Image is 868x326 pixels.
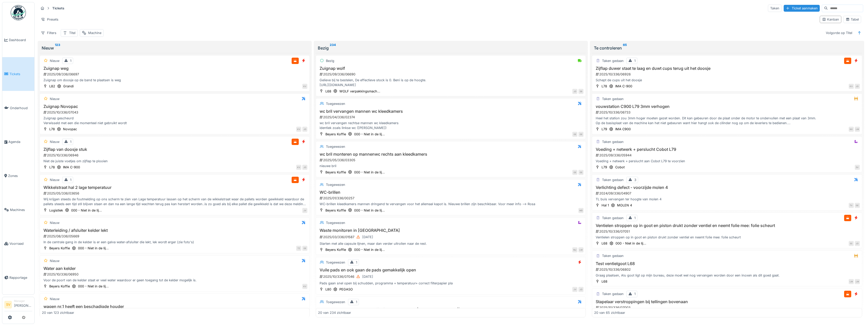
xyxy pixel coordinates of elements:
div: KV [296,127,301,132]
div: 000 - Niet in de lij... [78,284,109,289]
div: MD [578,208,583,213]
div: nieuwe bril [318,164,583,168]
div: Novopac [63,127,77,132]
div: NV [849,127,854,132]
div: Ventielen stroppen op in goot en piston drukt zonder ventiel en neemt folie mee: folie scheurt [594,235,860,240]
div: Beyers Koffie [49,246,70,251]
span: Dashboard [9,38,32,42]
div: Titel [69,30,75,35]
div: TZ [296,246,301,251]
div: Te controleren [594,45,860,51]
div: Taken gedaan [602,216,624,220]
div: 20 van 65 zichtbaar [594,310,625,315]
div: MOLEN 4 [617,203,632,208]
div: Schept de cups uit het doosje [594,78,860,83]
div: Starten met alle capsule lijnen, maar dan verder uitrollen naar de rest. [318,241,583,246]
h3: Zuignap Novopac [42,104,307,109]
div: GE [572,132,577,137]
div: 2025/10/336/06950 [43,272,307,277]
div: 20 van 123 zichtbaar [42,310,74,315]
div: Grandi [63,84,74,89]
div: 1 [634,291,636,296]
div: 000 - Niet in de lij... [354,247,385,252]
div: KV [302,284,307,289]
span: Rapportage [9,275,32,280]
div: 1 [634,58,636,63]
div: Bezig [326,58,334,63]
a: Onderhoud [2,91,34,125]
h3: Waterleiding / afsluiter kelder lekt [42,228,307,233]
div: GE [578,170,583,175]
a: Voorraad [2,227,34,261]
div: TV [849,203,854,208]
div: Voeding + netwerk + perslucht aan Cobot L79 te voorzien [594,159,860,164]
div: 2025/10/336/06926 [595,72,860,77]
div: Nieuw [50,58,59,63]
div: 2025/10/336/06802 [595,267,860,272]
div: 000 - Niet in de lij... [71,208,102,213]
div: Nieuw [50,297,59,301]
div: LM [855,127,860,132]
h3: Voeding + netwerk + perslucht Cobot L79 [594,147,860,152]
div: Toegewezen [326,101,345,106]
div: 2025/05/336/03305 [319,158,583,162]
div: 3 [634,177,636,182]
span: Agenda [8,139,32,144]
div: L80 [325,287,331,292]
div: 1 [70,58,71,63]
h3: Water aan kelder [42,266,307,271]
a: Agenda [2,125,34,159]
div: Volgorde op Titel [824,29,855,37]
div: KV [849,84,854,89]
div: Nieuw [50,220,59,225]
div: Graag plaatsen, Alu goot ligt op mijn bureau, deze moet wel nog vervangen worden door een inoxen ... [594,273,860,278]
div: Taken gedaan [602,253,624,258]
h3: wc bril monteren op mannenwc rechts aan kleedkamers [318,152,583,157]
div: JD [302,127,307,132]
div: 000 - Niet in de lij... [354,208,385,213]
div: Machine [88,30,101,35]
div: 2025/10/336/07003 [595,305,860,310]
div: 000 - Niet in de lij... [78,246,109,251]
a: Machines [2,193,34,227]
div: In de centrale gang in de kelder is er een galva water-afsluiter die lekt, lek wordt erger (zie f... [42,240,307,244]
div: Beyers Koffie [325,208,346,213]
div: Beyers Koffie [325,132,346,137]
div: 2025/10/336/07051 [595,229,860,234]
div: Heel het station zou 3mm hoger moeten gezet worden. Dit kan gebeuren door de plaat onder de motor... [594,116,860,125]
div: Beyers Koffie [49,284,70,289]
div: 2025/10/336/07043 [43,110,307,115]
div: 2025/08/336/05669 [43,234,307,239]
div: 2025/09/336/05944 [595,153,860,158]
div: Nieuw [50,177,59,182]
div: TL buis vervangen ter hoogte van molen 4 [594,197,860,202]
strong: Tickets [50,6,66,11]
h3: Zijflap van doosje stuk [42,147,307,152]
h3: WC-brillen [318,190,583,195]
div: 1 [70,139,71,144]
div: 2025/09/336/06697 [43,72,307,77]
div: JV [302,208,307,213]
div: L78 [49,127,55,132]
div: LM [578,247,583,252]
div: KV [302,84,307,89]
div: Pads gaan snel open bij schudden, programma + temperatuur+ correct filterpapier pla [318,281,583,286]
div: JD [572,89,577,94]
div: L79 [602,127,607,132]
h3: Wikkelstraat hal 2 lage temperatuur [42,185,307,190]
div: [DATE] [362,235,373,239]
sup: 123 [55,45,60,51]
h3: wagen nr.1 heeft een beschadigde houder [42,304,307,309]
span: Tickets [9,72,32,76]
div: Taken gedaan [602,58,624,63]
div: 2025/09/336/06690 [319,72,583,77]
img: Badge_color-CXgf-gQk.svg [11,5,26,20]
div: Nieuw [50,258,59,263]
div: 2025/04/336/02374 [319,115,583,120]
li: [PERSON_NAME] [14,299,32,310]
div: Taken gedaan [602,139,624,144]
div: L68 [602,241,607,246]
div: wc bril vervangen rechtse mannen wc kleedkamers identiek zoals linkse wc ([PERSON_NAME]) [318,121,583,130]
div: Taken [768,5,782,12]
h3: Zuignap wolf [318,66,583,71]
